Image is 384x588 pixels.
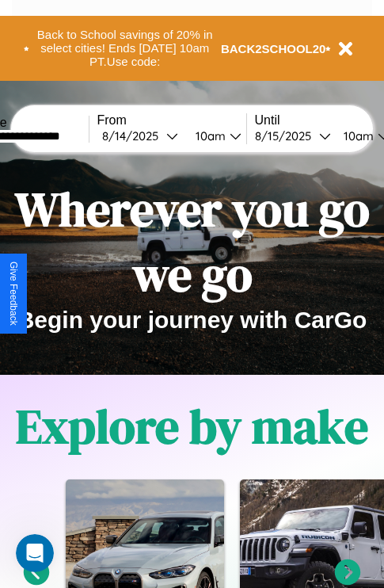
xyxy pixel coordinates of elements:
[8,262,19,326] div: Give Feedback
[221,42,326,55] b: BACK2SCHOOL20
[102,128,166,143] div: 8 / 14 / 2025
[97,113,246,128] label: From
[29,24,221,73] button: Back to School savings of 20% in select cities! Ends [DATE] 10am PT.Use code:
[97,128,183,144] button: 8/14/2025
[16,534,54,572] iframe: Intercom live chat
[16,394,368,459] h1: Explore by make
[336,128,378,143] div: 10am
[183,128,246,144] button: 10am
[188,128,230,143] div: 10am
[255,128,319,143] div: 8 / 15 / 2025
